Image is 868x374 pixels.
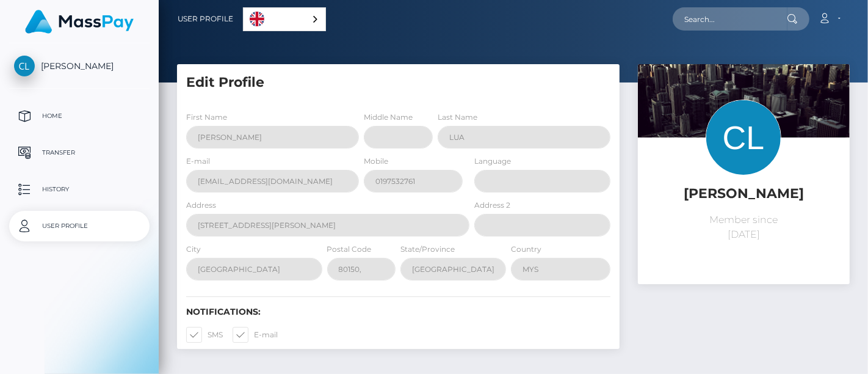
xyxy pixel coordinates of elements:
label: City [186,244,201,255]
p: History [14,180,145,199]
a: History [9,174,150,205]
label: First Name [186,112,227,123]
p: Transfer [14,144,145,162]
label: Mobile [364,156,388,167]
label: E-mail [233,327,278,343]
label: Language [474,156,511,167]
p: Member since [DATE] [647,213,841,242]
label: Middle Name [364,112,413,123]
label: Address 2 [474,200,510,211]
img: ... [638,64,850,206]
label: Last Name [438,112,477,123]
aside: Language selected: English [243,7,326,31]
span: [PERSON_NAME] [9,61,150,71]
label: Country [511,244,541,255]
img: MassPay [25,10,134,34]
h5: Edit Profile [186,73,610,92]
input: Search... [673,7,787,31]
a: User Profile [178,6,233,32]
a: User Profile [9,211,150,241]
label: State/Province [400,244,455,255]
label: SMS [186,327,223,343]
label: Postal Code [327,244,372,255]
label: Address [186,200,216,211]
p: User Profile [14,217,145,235]
div: Language [243,7,326,31]
a: Transfer [9,137,150,168]
p: Home [14,107,145,125]
h6: Notifications: [186,307,610,317]
a: English [244,8,325,31]
label: E-mail [186,156,210,167]
a: Home [9,101,150,131]
h5: [PERSON_NAME] [647,185,841,204]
